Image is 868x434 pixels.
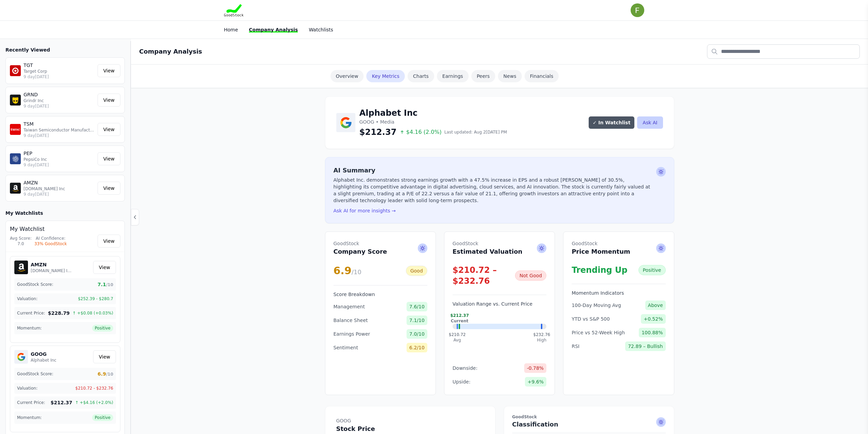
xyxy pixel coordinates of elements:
a: Key Metrics [366,70,405,82]
img: Alphabet Inc Logo [336,113,355,132]
p: 9 day[DATE] [24,74,95,80]
a: View [98,64,120,77]
p: PepsiCo Inc [24,157,95,162]
span: Positive [92,325,113,332]
span: Above [645,300,666,310]
span: Ask AI [656,167,666,177]
img: TGT [10,65,21,76]
img: PEP [10,153,21,164]
div: Positive [638,265,666,275]
span: GoodStock [512,415,558,420]
a: View [98,235,120,248]
div: AI Confidence: [34,236,67,241]
h3: Score Breakdown [334,291,427,298]
p: AMZN [24,179,95,186]
span: $252.39 - $280.7 [78,296,113,302]
a: View [98,152,120,165]
a: View [93,261,116,274]
span: /10 [352,268,362,276]
h4: My Watchlist [10,225,120,233]
span: YTD vs S&P 500 [572,316,610,322]
span: /10 [106,282,113,287]
span: -0.78% [524,363,547,373]
span: GoodStock [572,240,630,247]
span: 100-Day Moving Avg [572,302,621,309]
div: Avg [449,337,466,343]
h2: AI Summary [334,166,653,175]
span: 6.2/10 [407,343,427,352]
p: 9 day[DATE] [24,162,95,168]
span: 7.6/10 [407,302,427,311]
div: 33% GoodStock [34,241,67,247]
span: Current Price: [17,310,45,316]
span: +9.6% [525,377,546,387]
p: 9 day[DATE] [24,103,95,109]
span: Price vs 52-Week High [572,329,625,336]
span: 6.9 [98,370,113,377]
span: Earnings Power [334,331,370,337]
h5: AMZN [31,261,72,268]
span: Momentum: [17,415,42,420]
p: [DOMAIN_NAME] Inc [31,268,72,274]
span: +0.52% [641,314,665,324]
span: ↑ +$0.08 (+0.03%) [72,310,113,316]
h3: My Watchlists [5,210,43,216]
img: AMZN [14,261,28,274]
span: Valuation: [17,296,38,302]
h2: Classification [512,415,558,429]
h2: Company Analysis [139,47,202,56]
span: RSI [572,343,579,350]
span: $228.79 [48,310,70,317]
span: Balance Sheet [334,317,368,324]
p: PEP [24,150,95,157]
a: Charts [408,70,434,82]
a: Overview [330,70,364,82]
span: $4.16 (2.0%) [399,128,442,136]
div: Current [450,318,469,324]
p: 9 day[DATE] [24,192,95,197]
h3: Momentum Indicators [572,290,665,296]
span: 7.1 [98,281,113,288]
img: GRND [10,95,21,106]
a: View [98,182,120,195]
a: Earnings [437,70,469,82]
img: GOOG [14,350,28,364]
div: $232.76 [533,332,550,343]
span: Current Price: [17,400,45,405]
span: /10 [106,372,113,377]
p: Grindr Inc [24,98,95,103]
span: GoodStock [453,240,523,247]
img: TSM [10,124,21,135]
span: 72.89 – Bullish [625,341,665,351]
span: Ask AI [537,243,546,253]
a: Peers [471,70,495,82]
span: GoodStock [334,240,387,247]
div: 6.9 [334,265,362,277]
div: Good [406,266,427,276]
p: TGT [24,62,95,69]
span: $212.37 [359,127,397,138]
p: Alphabet Inc. demonstrates strong earnings growth with a 47.5% increase in EPS and a robust [PERS... [334,177,653,204]
div: 7.0 [10,241,32,247]
p: 9 day[DATE] [24,133,95,138]
img: Goodstock Logo [224,4,244,16]
div: $212.37 [450,313,469,324]
span: Sentiment [334,344,358,351]
span: $212.37 [50,399,72,406]
h2: Price Momentum [572,240,630,256]
div: Trending Up [572,265,628,276]
span: $210.72 - $232.76 [75,386,113,391]
h2: Estimated Valuation [453,240,523,256]
span: Downside: [453,365,477,372]
div: Avg Score: [10,236,32,241]
p: Target Corp [24,69,95,74]
p: GOOG • Media [359,118,507,125]
div: $210.72 [449,332,466,343]
span: 7.1/10 [407,316,427,325]
h3: Recently Viewed [5,46,125,53]
p: Alphabet Inc [31,358,56,363]
p: TSM [24,121,95,127]
h2: Stock Price [336,417,417,434]
img: user photo [631,3,644,17]
span: Valuation: [17,386,38,391]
